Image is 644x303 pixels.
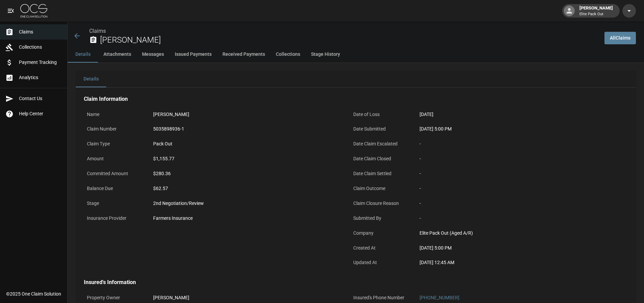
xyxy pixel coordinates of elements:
div: Elite Pack Out (Aged A/R) [420,230,605,237]
p: Claim Outcome [350,182,411,195]
div: Farmers Insurance [153,215,339,222]
p: Company [350,227,411,240]
div: details tabs [76,71,636,87]
div: $280.36 [153,170,339,177]
p: Submitted By [350,212,411,225]
img: ocs-logo-white-transparent.png [20,4,47,18]
button: Collections [270,46,306,63]
button: Details [76,71,106,87]
button: Stage History [306,46,345,63]
button: Issued Payments [169,46,217,63]
div: - [420,140,605,147]
div: anchor tabs [68,46,644,63]
p: Name [84,108,145,121]
p: Date of Loss [350,108,411,121]
div: [DATE] 12:45 AM [420,259,605,266]
div: [DATE] 5:00 PM [420,125,605,133]
p: Claim Type [84,137,145,150]
button: Messages [137,46,169,63]
span: Collections [19,44,62,51]
div: 2nd Negotiation/Review [153,200,339,207]
h4: Claim Information [84,96,609,102]
div: © 2025 One Claim Solution [6,290,61,297]
nav: breadcrumb [89,27,599,35]
span: Help Center [19,110,62,117]
p: Date Claim Closed [350,152,411,165]
div: [DATE] 5:00 PM [420,244,605,252]
div: - [420,200,605,207]
div: - [420,185,605,192]
a: Claims [89,28,106,34]
p: Insurance Provider [84,212,145,225]
div: - [420,215,605,222]
p: Balance Due [84,182,145,195]
div: - [420,170,605,177]
p: Updated At [350,256,411,269]
div: [PERSON_NAME] [153,294,339,301]
span: Contact Us [19,95,62,102]
p: Claim Closure Reason [350,197,411,210]
div: - [420,155,605,162]
div: $1,155.77 [153,155,339,162]
p: Elite Pack Out [579,11,613,17]
h2: [PERSON_NAME] [100,35,599,45]
div: [PERSON_NAME] [577,5,616,17]
p: Amount [84,152,145,165]
a: [PHONE_NUMBER] [420,295,459,300]
p: Committed Amount [84,167,145,180]
span: Analytics [19,74,62,81]
a: AllClaims [604,32,636,44]
p: Claim Number [84,122,145,136]
h4: Insured's Information [84,279,609,286]
button: Details [68,46,98,63]
span: Payment Tracking [19,59,62,66]
button: Attachments [98,46,137,63]
button: Received Payments [217,46,270,63]
div: [DATE] [420,111,605,118]
p: Date Claim Settled [350,167,411,180]
span: Claims [19,28,62,36]
button: open drawer [4,4,18,18]
p: Date Claim Escalated [350,137,411,150]
div: $62.57 [153,185,339,192]
div: Pack Out [153,140,339,147]
p: Date Submitted [350,122,411,136]
div: [PERSON_NAME] [153,111,339,118]
div: 5035898936-1 [153,125,339,133]
p: Stage [84,197,145,210]
p: Created At [350,241,411,255]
